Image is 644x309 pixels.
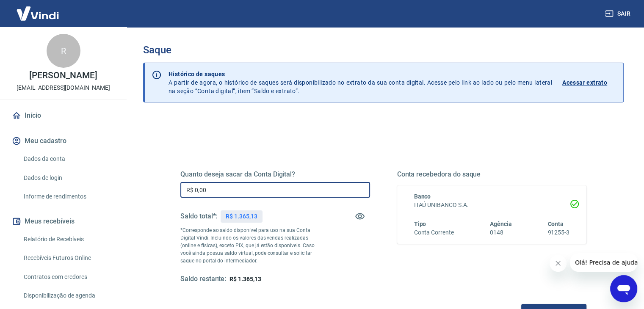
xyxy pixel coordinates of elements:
p: *Corresponde ao saldo disponível para uso na sua Conta Digital Vindi. Incluindo os valores das ve... [180,226,323,265]
h5: Quanto deseja sacar da Conta Digital? [180,170,370,179]
p: [EMAIL_ADDRESS][DOMAIN_NAME] [17,83,110,92]
a: Disponibilização de agenda [20,287,116,304]
span: Tipo [414,221,426,227]
a: Recebíveis Futuros Online [20,249,116,267]
span: Banco [414,193,431,200]
p: A partir de agora, o histórico de saques será disponibilizado no extrato da sua conta digital. Ac... [169,70,552,95]
iframe: Close message [550,255,567,272]
img: Vindi [10,0,65,26]
span: Conta [547,221,564,227]
iframe: Button to launch messaging window [610,275,637,302]
span: Agência [490,221,512,227]
a: Início [10,106,116,125]
iframe: Message from company [570,253,637,272]
h6: Conta Corrente [414,228,454,237]
span: Olá! Precisa de ajuda? [5,6,71,13]
h6: 91255-3 [547,228,569,237]
a: Dados de login [20,169,116,187]
p: [PERSON_NAME] [29,71,97,80]
p: Histórico de saques [169,70,552,78]
p: R$ 1.365,13 [226,212,257,221]
h5: Saldo total*: [180,212,217,221]
h3: Saque [143,44,624,56]
p: Acessar extrato [562,78,607,87]
h6: ITAÚ UNIBANCO S.A. [414,201,570,210]
a: Dados da conta [20,150,116,168]
a: Informe de rendimentos [20,188,116,205]
span: R$ 1.365,13 [229,276,261,282]
button: Meu cadastro [10,132,116,150]
button: Sair [603,6,634,22]
h6: 0148 [490,228,512,237]
button: Meus recebíveis [10,212,116,231]
a: Acessar extrato [562,70,616,95]
a: Relatório de Recebíveis [20,231,116,248]
h5: Saldo restante: [180,275,226,284]
h5: Conta recebedora do saque [397,170,587,179]
a: Contratos com credores [20,268,116,286]
div: R [47,34,80,68]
